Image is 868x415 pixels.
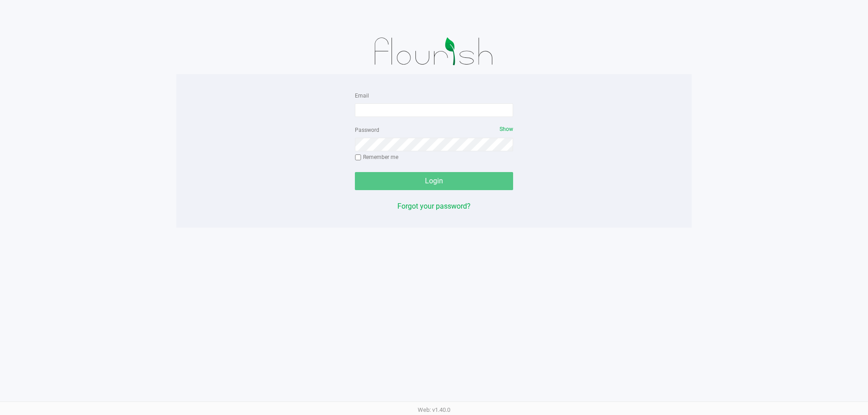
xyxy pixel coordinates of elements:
label: Password [355,126,379,134]
button: Forgot your password? [397,201,471,212]
span: Show [500,126,513,132]
label: Email [355,92,369,100]
input: Remember me [355,154,361,161]
label: Remember me [355,153,398,161]
span: Web: v1.40.0 [418,406,450,413]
